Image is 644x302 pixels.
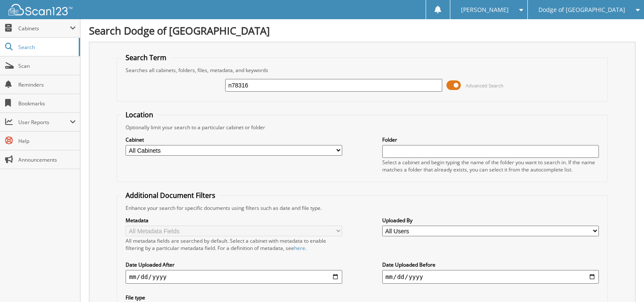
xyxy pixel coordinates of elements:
[121,191,220,200] legend: Additional Document Filters
[382,261,599,268] label: Date Uploaded Before
[18,25,70,32] span: Cabinets
[126,136,342,143] label: Cabinet
[382,217,599,224] label: Uploaded By
[382,136,599,143] label: Folder
[121,110,157,119] legend: Location
[18,137,76,145] span: Help
[18,62,76,70] span: Scan
[121,67,603,74] div: Searches all cabinets, folders, files, metadata, and keywords
[382,159,599,173] div: Select a cabinet and begin typing the name of the folder you want to search in. If the name match...
[18,44,74,51] span: Search
[382,270,599,284] input: end
[466,82,504,89] span: Advanced Search
[126,237,342,252] div: All metadata fields are searched by default. Select a cabinet with metadata to enable filtering b...
[9,4,72,15] img: scan123-logo-white.svg
[126,270,342,284] input: start
[89,23,635,38] h1: Search Dodge of [GEOGRAPHIC_DATA]
[121,124,603,131] div: Optionally limit your search to a particular cabinet or folder
[126,217,342,224] label: Metadata
[18,81,76,88] span: Reminders
[18,100,76,107] span: Bookmarks
[18,119,70,126] span: User Reports
[294,244,305,252] a: here
[126,294,342,301] label: File type
[121,53,171,62] legend: Search Term
[18,156,76,163] span: Announcements
[538,7,625,12] span: Dodge of [GEOGRAPHIC_DATA]
[121,204,603,212] div: Enhance your search for specific documents using filters such as date and file type.
[461,7,509,12] span: [PERSON_NAME]
[126,261,342,268] label: Date Uploaded After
